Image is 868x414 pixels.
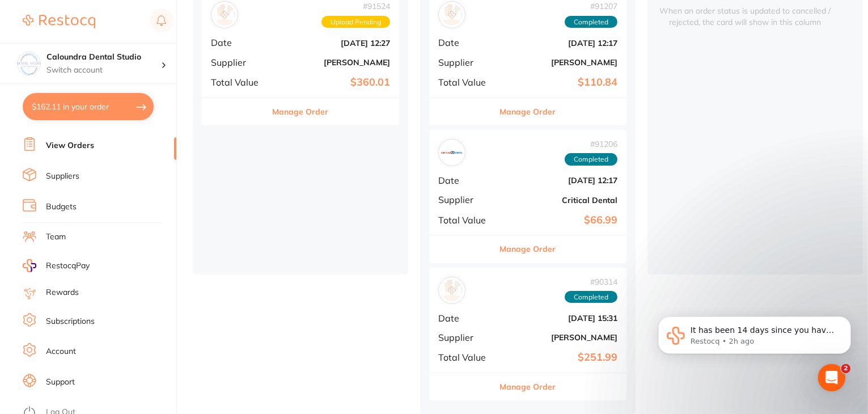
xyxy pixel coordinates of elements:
[26,34,44,52] img: Profile image for Restocq
[17,24,210,61] div: message notification from Restocq, 2h ago. It has been 14 days since you have started your Restoc...
[211,37,268,48] span: Date
[438,195,495,205] span: Supplier
[438,77,495,87] span: Total Value
[23,15,95,28] img: Restocq Logo
[438,215,495,225] span: Total Value
[438,332,495,343] span: Supplier
[441,142,463,163] img: Critical Dental
[49,32,196,44] p: It has been 14 days since you have started your Restocq journey. We wanted to do a check in and s...
[211,57,268,67] span: Supplier
[18,52,40,75] img: Caloundra Dental Studio
[504,77,617,88] b: $110.84
[438,175,495,185] span: Date
[46,65,161,76] p: Switch account
[46,201,77,213] a: Budgets
[438,313,495,323] span: Date
[565,291,617,303] span: Completed
[504,314,617,323] b: [DATE] 15:31
[211,77,268,87] span: Total Value
[46,316,95,327] a: Subscriptions
[46,171,79,182] a: Suppliers
[438,57,495,67] span: Supplier
[23,93,154,120] button: $162.11 in your order
[565,153,617,166] span: Completed
[504,58,617,67] b: [PERSON_NAME]
[438,352,495,362] span: Total Value
[46,231,66,243] a: Team
[500,373,556,400] button: Manage Order
[438,37,495,48] span: Date
[23,259,36,272] img: RestocqPay
[441,280,463,301] img: Adam Dental
[504,214,617,226] b: $66.99
[46,346,76,357] a: Account
[23,259,90,272] a: RestocqPay
[565,2,617,11] span: # 91207
[504,39,617,48] b: [DATE] 12:17
[23,9,95,35] a: Restocq Logo
[46,260,90,272] span: RestocqPay
[841,364,850,373] span: 2
[49,44,196,54] p: Message from Restocq, sent 2h ago
[441,4,463,26] img: Henry Schein Halas
[565,16,617,28] span: Completed
[277,58,390,67] b: [PERSON_NAME]
[500,235,556,263] button: Manage Order
[504,176,617,185] b: [DATE] 12:17
[504,333,617,342] b: [PERSON_NAME]
[565,277,617,286] span: # 90314
[641,293,868,383] iframe: Intercom notifications message
[273,98,329,125] button: Manage Order
[321,16,390,28] span: Upload Pending
[46,140,94,151] a: View Orders
[818,364,845,391] iframe: Intercom live chat
[277,39,390,48] b: [DATE] 12:27
[565,140,617,149] span: # 91206
[46,377,75,388] a: Support
[214,4,235,26] img: Henry Schein Halas
[321,2,390,11] span: # 91524
[46,287,79,298] a: Rewards
[500,98,556,125] button: Manage Order
[504,196,617,205] b: Critical Dental
[504,352,617,364] b: $251.99
[277,77,390,88] b: $360.01
[46,52,161,63] h4: Caloundra Dental Studio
